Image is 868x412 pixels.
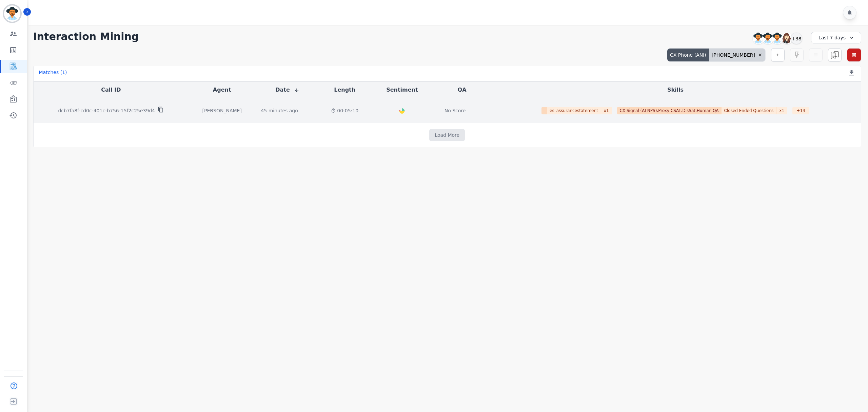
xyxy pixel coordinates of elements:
div: 00:05:10 [325,107,365,114]
div: No Score [445,107,466,114]
button: Call ID [101,86,121,94]
div: Last 7 days [811,32,861,43]
button: QA [458,86,467,94]
div: CX Phone (ANI) [667,49,709,61]
span: CX Signal (AI NPS),Proxy CSAT,DisSat,Human QA [617,107,722,114]
button: Agent [213,86,231,94]
span: es_assurancestatement [547,107,601,114]
div: [PHONE_NUMBER] [709,49,765,61]
span: x 1 [776,107,787,114]
button: Sentiment [386,86,418,94]
h1: Interaction Mining [33,31,139,43]
img: Bordered avatar [4,5,20,22]
button: Length [334,86,355,94]
div: + 14 [792,107,809,114]
div: 45 minutes ago [261,107,298,114]
div: [PERSON_NAME] [194,107,250,114]
span: Closed Ended Questions [722,107,777,114]
div: +38 [791,33,802,44]
p: dcb7fa8f-cd0c-401c-b756-15f2c25e39d4 [58,107,155,114]
button: Skills [667,86,684,94]
span: x 1 [601,107,612,114]
button: Date [275,86,299,94]
div: Matches ( 1 ) [39,69,67,78]
button: Load More [429,129,465,141]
